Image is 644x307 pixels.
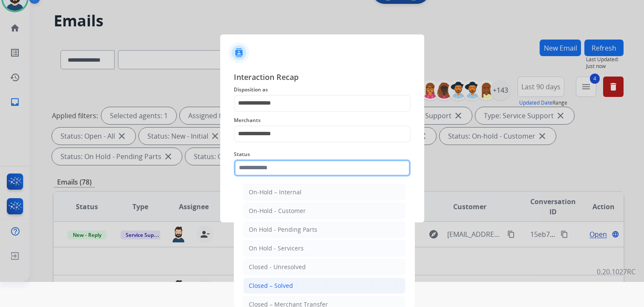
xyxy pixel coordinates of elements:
[234,71,411,85] span: Interaction Recap
[249,188,302,196] div: On-Hold – Internal
[249,244,304,253] div: On Hold - Servicers
[249,207,306,215] div: On-Hold - Customer
[234,115,411,125] span: Merchants
[249,225,317,234] div: On Hold - Pending Parts
[249,263,306,271] div: Closed - Unresolved
[234,149,411,159] span: Status
[597,267,635,277] p: 0.20.1027RC
[229,43,249,63] img: contactIcon
[234,85,411,95] span: Disposition as
[249,281,293,290] div: Closed – Solved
